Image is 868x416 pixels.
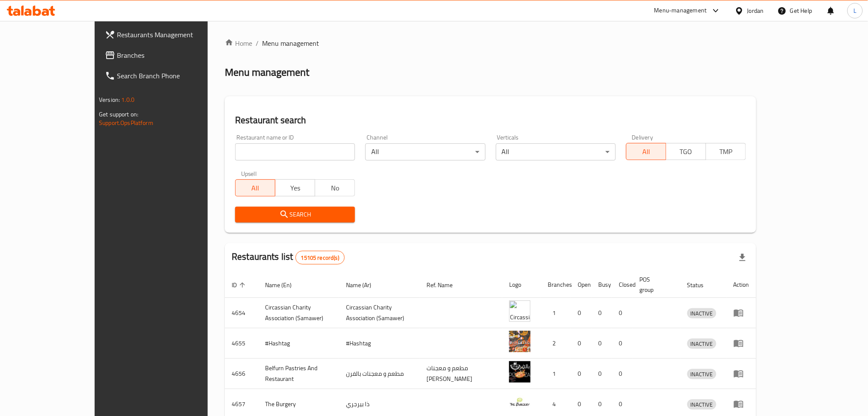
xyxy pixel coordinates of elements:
td: 0 [591,328,612,359]
div: Menu-management [654,6,707,16]
span: Ref. Name [427,280,464,290]
div: INACTIVE [687,369,716,379]
span: All [630,146,663,158]
div: Jordan [747,6,764,15]
span: 1.0.0 [121,94,134,105]
td: 0 [591,298,612,328]
th: Busy [591,272,612,298]
div: Menu [734,308,749,318]
th: Action [727,272,756,298]
div: Export file [732,247,753,268]
button: All [235,179,275,196]
span: Menu management [262,38,319,48]
span: 15105 record(s) [296,254,344,262]
a: Search Branch Phone [98,65,240,86]
td: 0 [612,328,632,359]
td: #Hashtag [339,328,420,359]
span: L [853,6,856,15]
td: 0 [612,359,632,389]
button: All [626,143,666,160]
nav: breadcrumb [225,38,756,48]
td: ​Circassian ​Charity ​Association​ (Samawer) [339,298,420,328]
label: Upsell [241,171,257,177]
td: 2 [541,328,571,359]
h2: Restaurant search [235,114,746,127]
span: Yes [279,182,312,194]
td: مطعم و معجنات بالفرن [339,359,420,389]
td: #Hashtag [258,328,339,359]
a: Support.OpsPlatform [99,117,153,128]
div: Menu [734,368,749,379]
td: 0 [571,298,591,328]
td: 0 [612,298,632,328]
th: Closed [612,272,632,298]
div: Total records count [295,251,345,264]
span: Restaurants Management [117,30,233,40]
li: / [256,38,259,48]
span: TMP [710,146,743,158]
td: مطعم و معجنات [PERSON_NAME] [420,359,502,389]
img: #Hashtag [509,331,531,352]
button: Yes [275,179,315,196]
span: Status [687,280,715,290]
td: 0 [591,359,612,389]
div: INACTIVE [687,399,716,410]
td: Belfurn Pastries And Restaurant [258,359,339,389]
td: 4654 [225,298,258,328]
span: Get support on: [99,109,138,120]
td: 0 [571,359,591,389]
div: Menu [734,338,749,348]
span: ID [232,280,248,290]
td: 1 [541,359,571,389]
button: No [315,179,355,196]
th: Open [571,272,591,298]
div: All [365,143,485,160]
img: The Burgery [509,392,531,413]
td: 0 [571,328,591,359]
button: Search [235,207,355,223]
div: INACTIVE [687,339,716,349]
span: Name (En) [265,280,303,290]
h2: Menu management [225,65,309,79]
img: ​Circassian ​Charity ​Association​ (Samawer) [509,300,531,322]
span: TGO [670,146,703,158]
span: POS group [639,274,670,295]
a: Branches [98,45,240,65]
td: 4656 [225,359,258,389]
span: INACTIVE [687,400,716,410]
div: Menu [734,399,749,409]
td: 1 [541,298,571,328]
span: INACTIVE [687,339,716,349]
span: All [239,182,272,194]
span: INACTIVE [687,309,716,318]
span: Branches [117,50,233,60]
td: ​Circassian ​Charity ​Association​ (Samawer) [258,298,339,328]
div: All [496,143,616,160]
button: TMP [706,143,746,160]
th: Branches [541,272,571,298]
span: Search [242,209,348,220]
span: Name (Ar) [346,280,382,290]
input: Search for restaurant name or ID.. [235,143,355,160]
label: Delivery [632,134,653,140]
h2: Restaurants list [232,250,345,264]
th: Logo [502,272,541,298]
span: INACTIVE [687,369,716,379]
img: Belfurn Pastries And Restaurant [509,361,531,383]
span: No [319,182,352,194]
a: Restaurants Management [98,24,240,45]
td: 4655 [225,328,258,359]
span: Version: [99,94,120,105]
button: TGO [666,143,706,160]
span: Search Branch Phone [117,71,233,81]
